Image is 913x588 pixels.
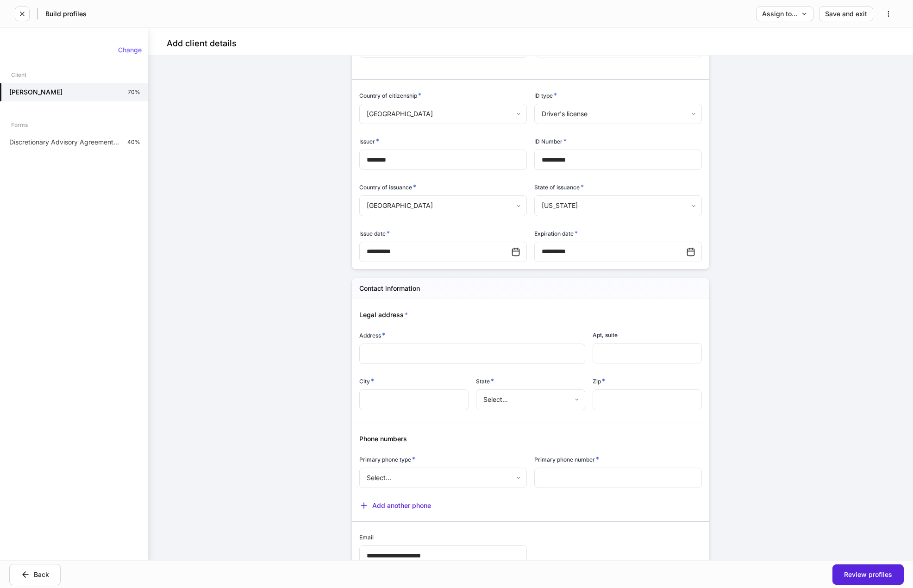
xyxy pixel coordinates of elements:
[359,229,390,238] h6: Issue date
[359,182,416,192] h6: Country of issuance
[167,38,237,49] h4: Add client details
[359,468,526,488] div: Select...
[118,47,142,53] div: Change
[359,104,526,124] div: [GEOGRAPHIC_DATA]
[359,195,526,216] div: [GEOGRAPHIC_DATA]
[844,571,892,578] div: Review profiles
[21,570,49,579] div: Back
[9,88,63,97] h5: [PERSON_NAME]
[352,423,702,444] div: Phone numbers
[359,284,420,293] h5: Contact information
[9,564,61,585] button: Back
[11,67,26,83] div: Client
[534,104,701,124] div: Driver's license
[825,11,867,17] div: Save and exit
[359,376,374,386] h6: City
[9,138,120,147] p: Discretionary Advisory Agreement: Client Wrap Fee
[476,389,585,410] div: Select...
[756,6,813,21] button: Assign to...
[593,331,618,339] h6: Apt, suite
[476,376,494,386] h6: State
[359,91,421,100] h6: Country of citizenship
[534,91,557,100] h6: ID type
[534,195,701,216] div: [US_STATE]
[819,6,873,21] button: Save and exit
[45,9,87,19] h5: Build profiles
[359,331,385,340] h6: Address
[127,138,140,146] p: 40%
[593,376,605,386] h6: Zip
[352,299,702,319] div: Legal address
[359,137,379,146] h6: Issuer
[762,11,807,17] div: Assign to...
[112,43,148,57] button: Change
[534,137,567,146] h6: ID Number
[359,455,415,464] h6: Primary phone type
[534,455,599,464] h6: Primary phone number
[359,533,374,542] h6: Email
[534,229,578,238] h6: Expiration date
[534,182,584,192] h6: State of issuance
[128,88,140,96] p: 70%
[11,117,28,133] div: Forms
[832,564,904,585] button: Review profiles
[359,501,431,510] button: Add another phone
